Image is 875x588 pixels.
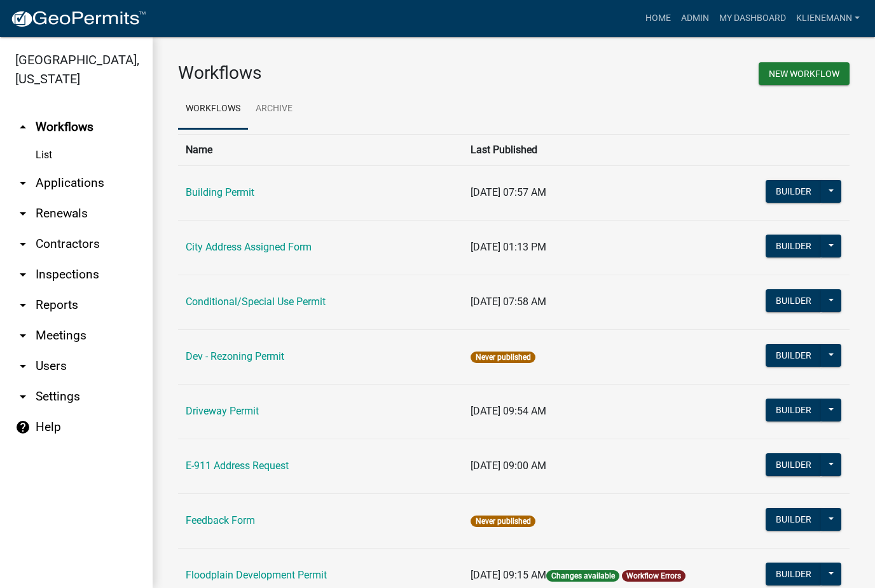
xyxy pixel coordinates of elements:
[766,453,822,476] button: Builder
[186,296,326,308] a: Conditional/Special Use Permit
[471,296,546,308] span: [DATE] 07:58 AM
[471,460,546,472] span: [DATE] 09:00 AM
[15,206,31,221] i: arrow_drop_down
[186,350,284,362] a: Dev - Rezoning Permit
[759,62,850,85] button: New Workflow
[791,6,865,31] a: klienemann
[178,62,504,84] h3: Workflows
[766,235,822,257] button: Builder
[471,186,546,198] span: [DATE] 07:57 AM
[714,6,791,31] a: My Dashboard
[186,405,259,417] a: Driveway Permit
[766,289,822,312] button: Builder
[15,267,31,282] i: arrow_drop_down
[186,186,254,198] a: Building Permit
[15,328,31,343] i: arrow_drop_down
[186,569,327,581] a: Floodplain Development Permit
[15,175,31,191] i: arrow_drop_down
[640,6,676,31] a: Home
[766,399,822,421] button: Builder
[766,344,822,367] button: Builder
[15,389,31,404] i: arrow_drop_down
[471,405,546,417] span: [DATE] 09:54 AM
[766,563,822,585] button: Builder
[546,570,619,582] span: Changes available
[178,89,248,130] a: Workflows
[15,236,31,252] i: arrow_drop_down
[186,241,312,253] a: City Address Assigned Form
[15,420,31,435] i: help
[463,134,739,165] th: Last Published
[15,359,31,374] i: arrow_drop_down
[626,571,681,580] a: Workflow Errors
[676,6,714,31] a: Admin
[471,352,535,363] span: Never published
[186,460,289,472] a: E-911 Address Request
[471,569,546,581] span: [DATE] 09:15 AM
[471,241,546,253] span: [DATE] 01:13 PM
[471,516,535,527] span: Never published
[766,180,822,203] button: Builder
[248,89,300,130] a: Archive
[186,514,255,526] a: Feedback Form
[15,297,31,313] i: arrow_drop_down
[15,120,31,135] i: arrow_drop_up
[178,134,463,165] th: Name
[766,508,822,531] button: Builder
